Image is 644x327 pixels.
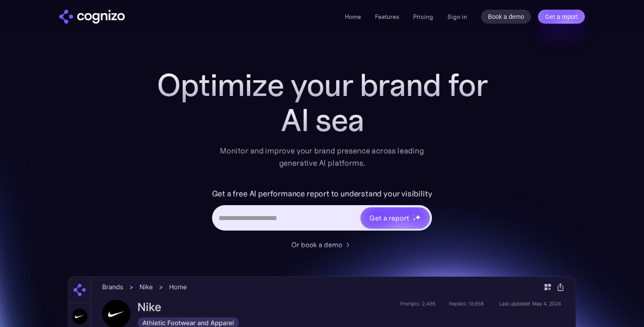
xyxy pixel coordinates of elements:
a: Or book a demo [291,239,353,250]
img: star [413,215,414,216]
a: home [59,10,125,24]
img: cognizo logo [59,10,125,24]
div: Monitor and improve your brand presence across leading generative AI platforms. [214,145,430,169]
img: star [413,218,416,221]
a: Features [375,13,399,21]
h1: Optimize your brand for [147,68,497,103]
a: Get a reportstarstarstar [360,206,431,229]
a: Get a report [538,10,585,24]
form: Hero URL Input Form [212,187,432,235]
div: Get a report [369,213,409,223]
label: Get a free AI performance report to understand your visibility [212,187,432,201]
img: star [415,214,421,220]
a: Pricing [413,13,433,21]
div: Or book a demo [291,239,342,250]
div: AI sea [147,103,497,138]
a: Book a demo [481,10,531,24]
a: Sign in [447,11,467,22]
a: Home [345,13,361,21]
